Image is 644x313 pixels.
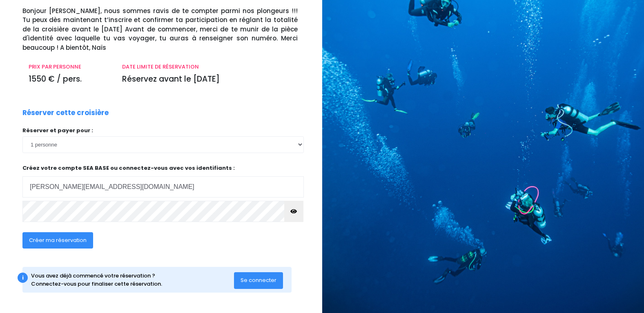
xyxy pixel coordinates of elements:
div: Vous avez déjà commencé votre réservation ? Connectez-vous pour finaliser cette réservation. [31,272,234,288]
button: Créer ma réservation [22,232,93,249]
p: Réservez avant le [DATE] [122,73,297,85]
p: Réserver et payer pour : [22,127,304,135]
p: PRIX PAR PERSONNE [29,63,110,71]
p: DATE LIMITE DE RÉSERVATION [122,63,297,71]
a: Se connecter [234,277,283,284]
button: Se connecter [234,272,283,289]
div: i [18,273,28,283]
p: Bonjour [PERSON_NAME], nous sommes ravis de te compter parmi nos plongeurs !!! Tu peux dès mainte... [22,7,316,53]
p: Créez votre compte SEA BASE ou connectez-vous avec vos identifiants : [22,164,304,198]
p: 1550 € / pers. [29,73,110,85]
span: Se connecter [241,276,276,284]
input: Adresse email [22,176,304,198]
p: Réserver cette croisière [22,108,109,118]
span: Créer ma réservation [29,236,87,244]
